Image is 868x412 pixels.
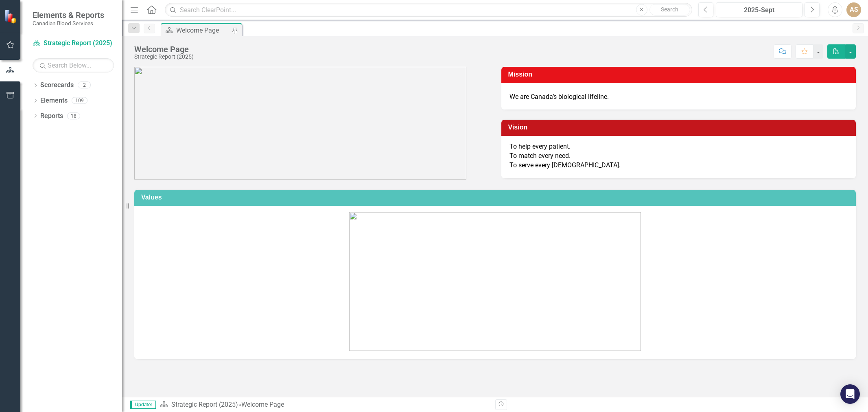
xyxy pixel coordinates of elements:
[141,194,852,201] h3: Values
[72,97,87,104] div: 109
[33,39,114,48] a: Strategic Report (2025)
[509,93,609,101] span: We are Canada’s biological lifeline.
[78,82,91,89] div: 2
[134,45,194,54] div: Welcome Page
[176,25,230,35] div: Welcome Page
[719,5,800,15] div: 2025-Sept
[846,2,861,17] button: AS
[40,112,63,121] a: Reports
[165,3,692,17] input: Search ClearPoint...
[33,20,104,26] small: Canadian Blood Services
[67,112,80,119] div: 18
[4,9,18,24] img: ClearPoint Strategy
[508,124,852,131] h3: Vision
[40,96,68,105] a: Elements
[171,401,238,408] a: Strategic Report (2025)
[160,400,489,410] div: »
[349,212,641,351] img: CBS_values.png
[241,401,284,408] div: Welcome Page
[840,384,860,404] div: Open Intercom Messenger
[716,2,802,17] button: 2025-Sept
[661,6,678,13] span: Search
[40,81,74,90] a: Scorecards
[130,401,156,409] span: Updater
[508,71,852,78] h3: Mission
[649,4,690,15] button: Search
[33,10,104,20] span: Elements & Reports
[134,67,466,180] img: CBS_logo_descriptions%20v2.png
[509,142,848,170] p: To help every patient. To match every need. To serve every [DEMOGRAPHIC_DATA].
[134,54,194,60] div: Strategic Report (2025)
[33,58,114,72] input: Search Below...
